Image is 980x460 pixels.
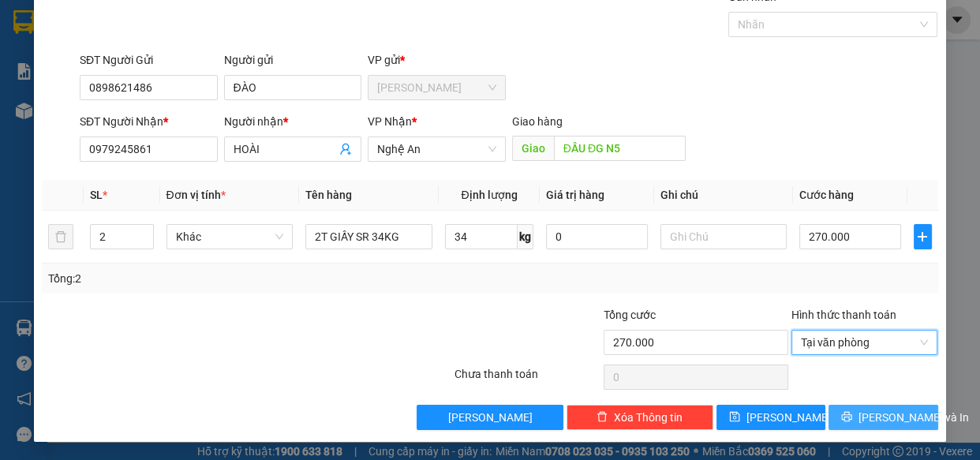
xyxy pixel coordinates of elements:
input: Dọc đường [554,136,686,161]
span: Nghệ An [377,137,496,161]
span: user-add [339,143,352,155]
button: [PERSON_NAME] [417,405,563,430]
div: Tổng: 2 [48,270,380,287]
span: [PERSON_NAME] [448,409,533,426]
span: delete [597,411,608,424]
span: printer [841,411,852,424]
span: Khác [176,225,284,249]
span: [PERSON_NAME] [746,409,831,426]
span: Giao hàng [512,115,563,128]
div: SĐT Người Gửi [80,51,218,69]
span: SL [90,189,103,201]
input: VD: Bàn, Ghế [305,224,432,249]
span: Giá trị hàng [546,189,604,201]
button: delete [48,224,73,249]
div: VP gửi [368,51,506,69]
span: [PERSON_NAME] và In [858,409,969,426]
input: 0 [546,224,648,249]
span: plus [915,230,931,243]
span: VP Nhận [368,115,412,128]
span: Tổng cước [604,309,656,321]
span: Bảo Lộc [377,76,496,99]
span: Giao [512,136,554,161]
button: printer[PERSON_NAME] và In [829,405,937,430]
b: [DOMAIN_NAME] [211,13,381,39]
button: plus [914,224,932,249]
th: Ghi chú [654,180,794,211]
span: Tên hàng [305,189,352,201]
button: save[PERSON_NAME] [716,405,825,430]
div: Người gửi [224,51,362,69]
div: Người nhận [224,113,362,130]
span: Định lượng [461,189,517,201]
span: Cước hàng [799,189,854,201]
div: SĐT Người Nhận [80,113,218,130]
input: Ghi Chú [660,224,787,249]
span: save [729,411,740,424]
label: Hình thức thanh toán [791,309,896,321]
span: kg [518,224,533,249]
span: Đơn vị tính [166,189,226,201]
button: deleteXóa Thông tin [567,405,713,430]
h1: Giao dọc đường [83,92,291,200]
h2: BLC1410250008 [9,92,133,118]
span: Xóa Thông tin [614,409,683,426]
b: Công ty TNHH [PERSON_NAME] [65,20,235,80]
span: Tại văn phòng [801,331,929,354]
div: Chưa thanh toán [453,365,603,393]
